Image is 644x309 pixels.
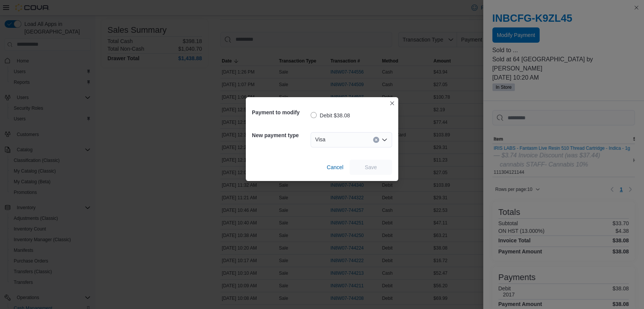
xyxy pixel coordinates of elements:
h5: Payment to modify [252,105,309,120]
label: Debit $38.08 [311,111,350,120]
span: Visa [315,135,325,144]
span: Save [365,163,377,171]
button: Cancel [324,160,346,175]
button: Clear input [373,137,379,143]
h5: New payment type [252,128,309,143]
button: Save [349,160,392,175]
button: Open list of options [381,137,388,143]
span: Cancel [327,163,343,171]
input: Accessible screen reader label [328,135,329,144]
button: Closes this modal window [388,99,397,108]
